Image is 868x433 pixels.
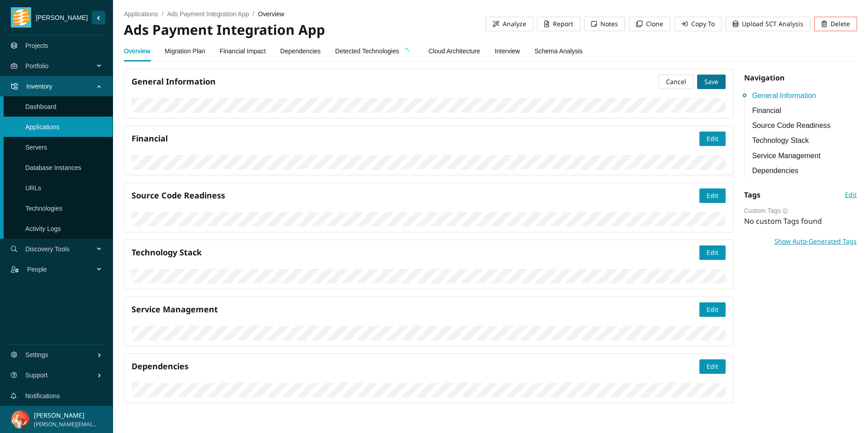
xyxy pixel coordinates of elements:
button: Copy To [674,17,722,31]
span: Analyze [503,19,526,29]
span: Edit [707,248,718,258]
button: Analyze [486,17,533,31]
a: Detected Technologiesloading [335,42,414,60]
h4: Dependencies [132,361,699,372]
span: Settings [25,341,97,368]
button: Edit [844,188,857,202]
span: No custom Tags found [744,216,822,226]
h4: Service Management [132,304,699,315]
span: Edit [707,362,718,372]
span: loading [401,48,409,55]
strong: Tags [744,190,760,200]
a: Technologies [25,205,62,212]
a: applications [124,10,158,18]
a: Dependencies [752,165,857,176]
a: Overview [124,42,150,60]
span: Upload SCT Analysis [742,19,803,29]
span: Notes [600,19,618,29]
h4: Financial [132,133,699,144]
a: Projects [25,42,48,49]
img: a6b5a314a0dd5097ef3448b4b2654462 [11,410,29,428]
a: Applications [25,123,60,131]
button: Edit [699,188,726,203]
span: Show Auto-Generated Tags [774,236,857,246]
span: Cancel [666,77,686,87]
span: Clone [646,19,663,29]
span: Delete [830,19,850,29]
button: Cancel [659,75,693,89]
button: Edit [699,302,726,317]
span: Portfolio [25,52,98,80]
h2: Ads Payment Integration App [124,21,486,39]
button: Delete [814,17,857,31]
a: Financial [752,105,857,116]
a: Interview [495,42,520,60]
a: Ads Payment Integration App [167,10,249,18]
div: Custom Tags [744,206,857,216]
span: Support [25,362,97,389]
a: Notifications [25,392,60,400]
span: Save [704,77,718,87]
span: Inventory [26,73,98,100]
span: Edit [707,191,718,201]
h4: General Information [132,76,659,87]
span: Edit [707,305,718,315]
button: Upload SCT Analysis [726,17,811,31]
button: Edit [699,132,726,146]
button: Edit [699,245,726,260]
p: [PERSON_NAME] [34,410,97,420]
a: Dashboard [25,103,57,110]
a: Source Code Readiness [752,120,857,131]
button: Clone [629,17,670,31]
span: Edit [845,190,857,200]
button: Notes [584,17,625,31]
a: Cloud Architecture [429,42,480,60]
h4: Source Code Readiness [132,190,699,201]
button: Edit [699,359,726,374]
a: Activity Logs [25,225,61,232]
button: Report [537,17,580,31]
a: Servers [25,144,47,151]
span: Copy To [691,19,715,29]
span: Edit [707,134,718,144]
span: Discovery Tools [25,235,98,263]
span: People [27,256,98,283]
img: tidal_logo.png [13,7,29,28]
a: Schema Analysis [534,42,583,60]
span: Report [553,19,573,29]
button: Save [697,75,726,89]
a: Technology Stack [752,135,857,146]
a: Service Management [752,150,857,161]
span: [PERSON_NAME][EMAIL_ADDRESS][DOMAIN_NAME] [34,420,97,429]
a: URLs [25,184,41,192]
a: Dependencies [280,42,321,60]
a: General Information [752,90,857,101]
h4: Technology Stack [132,247,699,258]
strong: Navigation [744,73,784,83]
span: / [253,10,255,18]
a: Migration Plan [165,42,205,60]
span: overview [258,10,284,18]
span: [PERSON_NAME] [31,13,92,23]
span: / [162,10,164,18]
a: Database Instances [25,164,81,171]
button: Show Auto-Generated Tags [774,234,857,249]
a: Financial Impact [220,42,266,60]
